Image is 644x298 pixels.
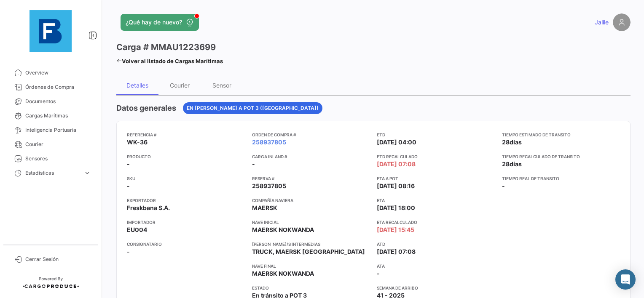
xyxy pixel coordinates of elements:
[7,123,94,137] a: Inteligencia Portuaria
[127,153,245,160] app-card-info-title: Producto
[377,226,414,234] span: [DATE] 15:45
[127,197,245,204] app-card-info-title: Exportador
[25,112,91,120] span: Cargas Marítimas
[377,241,495,247] app-card-info-title: ATD
[377,247,416,256] span: [DATE] 07:08
[7,66,94,80] a: Overview
[377,160,416,168] span: [DATE] 07:08
[25,83,91,91] span: Órdenes de Compra
[377,219,495,226] app-card-info-title: ETA Recalculado
[25,155,91,162] span: Sensores
[121,14,199,31] button: ¿Qué hay de nuevo?
[212,82,231,89] div: Sensor
[252,182,286,190] span: 258937805
[377,197,495,204] app-card-info-title: ETA
[7,94,94,109] a: Documentos
[377,182,415,190] span: [DATE] 08:16
[252,204,277,212] span: MAERSK
[252,285,370,291] app-card-info-title: Estado
[377,204,415,212] span: [DATE] 18:00
[377,263,495,269] app-card-info-title: ATA
[25,98,91,105] span: Documentos
[502,160,510,168] span: 28
[252,241,370,247] app-card-info-title: [PERSON_NAME]/s intermedias
[25,169,80,177] span: Estadísticas
[377,131,495,138] app-card-info-title: ETD
[126,18,182,27] span: ¿Qué hay de nuevo?
[127,175,245,182] app-card-info-title: SKU
[377,269,380,278] span: -
[127,182,130,190] span: -
[25,69,91,77] span: Overview
[595,18,609,27] span: Jalile
[127,131,245,138] app-card-info-title: Referencia #
[252,263,370,269] app-card-info-title: Nave final
[127,138,148,146] span: WK-36
[116,41,216,53] h3: Carga # MMAU1223699
[510,160,522,168] span: días
[252,131,370,138] app-card-info-title: Orden de Compra #
[7,137,94,152] a: Courier
[7,152,94,166] a: Sensores
[127,226,147,234] span: EU004
[170,82,190,89] div: Courier
[25,141,91,148] span: Courier
[127,204,170,212] span: Freskbana S.A.
[252,197,370,204] app-card-info-title: Compañía naviera
[252,247,365,256] span: TRUCK, MAERSK [GEOGRAPHIC_DATA]
[252,138,286,146] a: 258937805
[502,153,620,160] app-card-info-title: Tiempo recalculado de transito
[7,109,94,123] a: Cargas Marítimas
[252,226,314,234] span: MAERSK NOKWANDA
[510,138,522,146] span: días
[127,160,130,168] span: -
[252,269,314,278] span: MAERSK NOKWANDA
[502,131,620,138] app-card-info-title: Tiempo estimado de transito
[502,138,510,146] span: 28
[252,153,370,160] app-card-info-title: Carga inland #
[615,269,636,290] div: Abrir Intercom Messenger
[377,153,495,160] app-card-info-title: ETD Recalculado
[502,182,505,189] span: -
[377,138,416,146] span: [DATE] 04:00
[30,10,72,52] img: 12429640-9da8-4fa2-92c4-ea5716e443d2.jpg
[116,102,176,114] h4: Datos generales
[7,80,94,94] a: Órdenes de Compra
[116,55,223,67] a: Volver al listado de Cargas Marítimas
[127,219,245,226] app-card-info-title: Importador
[83,169,91,177] span: expand_more
[25,126,91,134] span: Inteligencia Portuaria
[25,255,91,263] span: Cerrar Sesión
[127,247,130,256] span: -
[127,241,245,247] app-card-info-title: Consignatario
[377,285,495,291] app-card-info-title: Semana de Arribo
[187,104,319,112] span: En [PERSON_NAME] a POT 3 ([GEOGRAPHIC_DATA])
[126,82,148,89] div: Detalles
[613,13,631,31] img: placeholder-user.png
[502,175,620,182] app-card-info-title: Tiempo real de transito
[252,160,255,168] span: -
[252,175,370,182] app-card-info-title: Reserva #
[252,219,370,226] app-card-info-title: Nave inicial
[377,175,495,182] app-card-info-title: ETA a POT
